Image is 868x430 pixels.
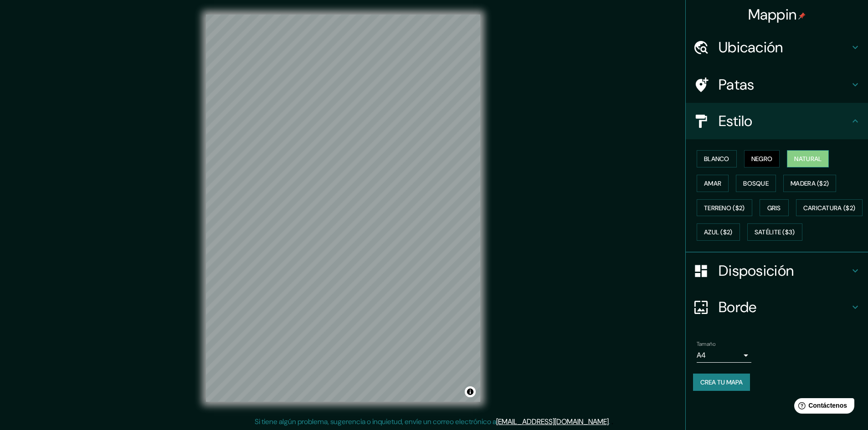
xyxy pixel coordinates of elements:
[697,223,740,241] button: Azul ($2)
[693,374,750,391] button: Crea tu mapa
[744,150,780,167] button: Negro
[747,223,802,241] button: Satélite ($3)
[255,417,496,426] font: Si tiene algún problema, sugerencia o inquietud, envíe un correo electrónico a
[751,155,773,163] font: Negro
[803,204,856,212] font: Caricatura ($2)
[686,29,868,66] div: Ubicación
[798,12,806,20] img: pin-icon.png
[736,175,776,192] button: Bosque
[743,179,769,187] font: Bosque
[787,395,858,420] iframe: Lanzador de widgets de ayuda
[791,179,829,187] font: Madera ($2)
[760,199,789,217] button: Gris
[748,5,797,24] font: Mappin
[794,155,822,163] font: Natural
[796,199,863,217] button: Caricatura ($2)
[697,350,706,360] font: A4
[465,386,476,397] button: Activar o desactivar atribución
[697,348,751,363] div: A4
[767,204,781,212] font: Gris
[755,228,795,237] font: Satélite ($3)
[787,150,829,167] button: Natural
[719,261,794,280] font: Disposición
[700,378,743,386] font: Crea tu mapa
[704,228,733,237] font: Azul ($2)
[719,111,753,131] font: Estilo
[611,416,613,426] font: .
[697,150,737,167] button: Blanco
[719,38,783,57] font: Ubicación
[704,204,745,212] font: Terreno ($2)
[686,253,868,289] div: Disposición
[704,155,729,163] font: Blanco
[610,416,611,426] font: .
[206,15,480,402] canvas: Mapa
[697,175,729,192] button: Amar
[704,179,721,187] font: Amar
[697,340,715,348] font: Tamaño
[496,417,609,426] a: [EMAIL_ADDRESS][DOMAIN_NAME]
[686,103,868,139] div: Estilo
[719,298,757,317] font: Borde
[686,289,868,325] div: Borde
[609,417,610,426] font: .
[686,66,868,103] div: Patas
[783,175,836,192] button: Madera ($2)
[719,75,755,94] font: Patas
[697,199,752,217] button: Terreno ($2)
